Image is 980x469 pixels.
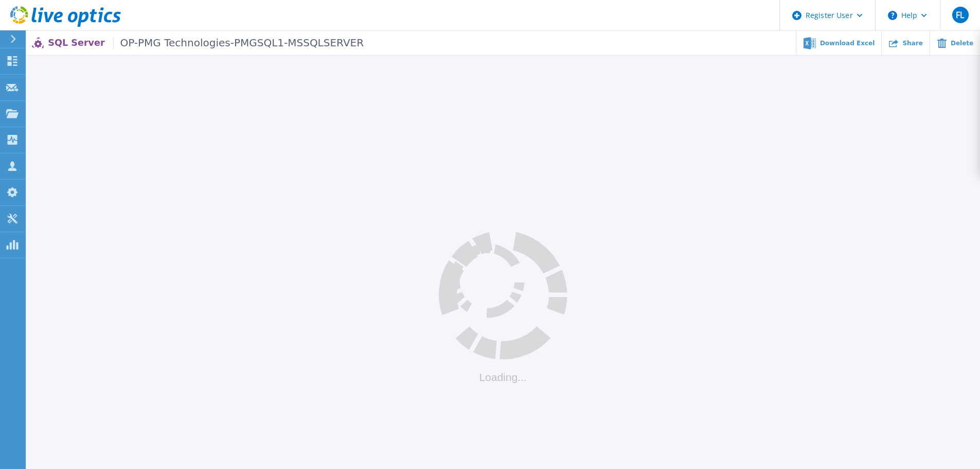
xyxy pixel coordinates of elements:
[956,11,964,19] span: FL
[951,40,973,46] span: Delete
[113,37,364,49] span: OP-PMG Technologies-PMGSQL1-MSSQLSERVER
[439,371,567,384] div: Loading...
[902,40,922,46] span: Share
[48,37,364,49] p: SQL Server
[820,40,875,46] span: Download Excel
